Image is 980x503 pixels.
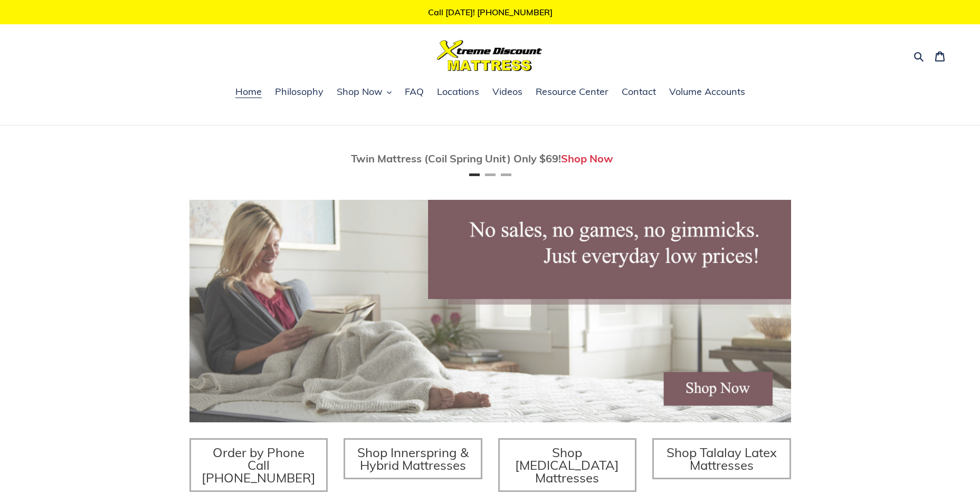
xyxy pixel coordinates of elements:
[485,173,496,176] button: Page 2
[530,84,614,100] a: Resource Center
[337,85,383,98] span: Shop Now
[189,200,791,422] img: herobannermay2022-1652879215306_1200x.jpg
[667,444,777,473] span: Shop Talalay Latex Mattresses
[357,444,469,473] span: Shop Innerspring & Hybrid Mattresses
[622,85,656,98] span: Contact
[437,40,543,71] img: Xtreme Discount Mattress
[235,85,262,98] span: Home
[405,85,424,98] span: FAQ
[536,85,608,98] span: Resource Center
[652,438,791,479] a: Shop Talalay Latex Mattresses
[432,84,484,100] a: Locations
[498,438,637,492] a: Shop [MEDICAL_DATA] Mattresses
[487,84,528,100] a: Videos
[351,152,561,165] span: Twin Mattress (Coil Spring Unit) Only $69!
[501,173,511,176] button: Page 3
[664,84,750,100] a: Volume Accounts
[331,84,397,100] button: Shop Now
[399,84,429,100] a: FAQ
[230,84,267,100] a: Home
[616,84,661,100] a: Contact
[275,85,324,98] span: Philosophy
[189,438,328,492] a: Order by Phone Call [PHONE_NUMBER]
[561,152,613,165] a: Shop Now
[492,85,522,98] span: Videos
[270,84,329,100] a: Philosophy
[669,85,745,98] span: Volume Accounts
[469,173,480,176] button: Page 1
[437,85,479,98] span: Locations
[344,438,482,479] a: Shop Innerspring & Hybrid Mattresses
[202,444,316,486] span: Order by Phone Call [PHONE_NUMBER]
[515,444,619,486] span: Shop [MEDICAL_DATA] Mattresses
